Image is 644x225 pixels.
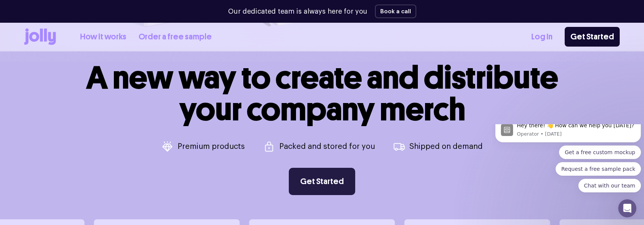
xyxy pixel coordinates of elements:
a: How it works [80,31,126,43]
a: Log In [531,31,553,43]
a: Order a free sample [139,31,212,43]
button: Quick reply: Request a free sample pack [63,38,149,52]
iframe: Intercom notifications message [492,124,644,221]
button: Book a call [375,5,416,18]
p: Premium products [178,143,245,150]
p: Message from Operator, sent 5d ago [25,6,143,13]
iframe: Intercom live chat [618,199,636,217]
p: Shipped on demand [409,143,483,150]
a: Get Started [565,27,620,47]
p: Our dedicated team is always here for you [228,6,367,17]
p: Packed and stored for you [279,143,375,150]
button: Quick reply: Chat with our team [86,55,149,68]
a: Get Started [289,168,355,195]
div: Quick reply options [3,21,149,68]
h1: A new way to create and distribute your company merch [86,62,558,125]
button: Quick reply: Get a free custom mockup [67,21,149,35]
